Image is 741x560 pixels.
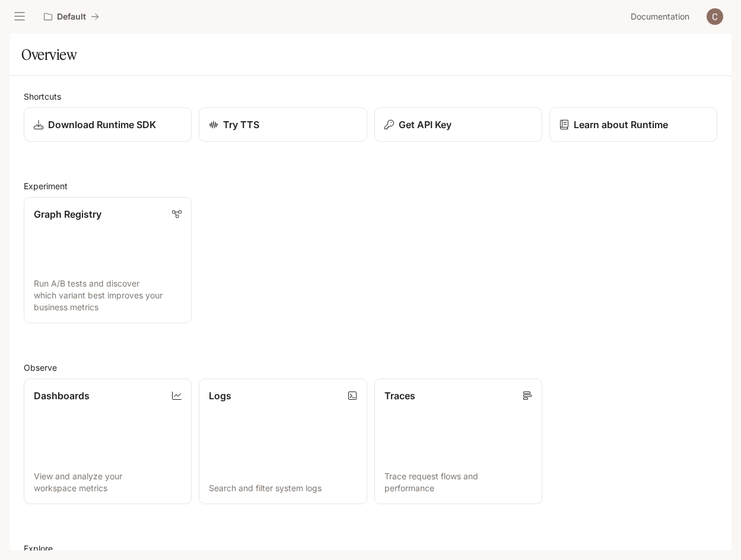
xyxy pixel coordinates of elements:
a: Try TTS [199,107,367,142]
p: Search and filter system logs [209,482,357,494]
a: Documentation [626,5,698,28]
p: Trace request flows and performance [384,470,532,494]
a: DashboardsView and analyze your workspace metrics [24,378,192,504]
h1: Overview [21,43,77,66]
p: Try TTS [223,117,259,132]
h2: Shortcuts [24,90,717,103]
p: Download Runtime SDK [48,117,156,132]
button: Get API Key [374,107,542,142]
a: Download Runtime SDK [24,107,192,142]
span: Documentation [631,9,689,24]
p: View and analyze your workspace metrics [34,470,182,494]
a: TracesTrace request flows and performance [374,378,542,504]
button: open drawer [9,6,30,27]
a: Learn about Runtime [549,107,717,142]
p: Graph Registry [34,207,101,221]
a: Graph RegistryRun A/B tests and discover which variant best improves your business metrics [24,197,192,323]
h2: Experiment [24,180,717,192]
p: Learn about Runtime [574,117,668,132]
button: All workspaces [39,5,104,28]
p: Default [57,12,86,22]
p: Run A/B tests and discover which variant best improves your business metrics [34,278,182,313]
p: Get API Key [399,117,451,132]
img: User avatar [707,8,723,25]
h2: Observe [24,361,717,374]
a: LogsSearch and filter system logs [199,378,367,504]
p: Logs [209,389,231,403]
p: Traces [384,389,415,403]
button: User avatar [703,5,727,28]
h2: Explore [24,542,717,555]
p: Dashboards [34,389,90,403]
